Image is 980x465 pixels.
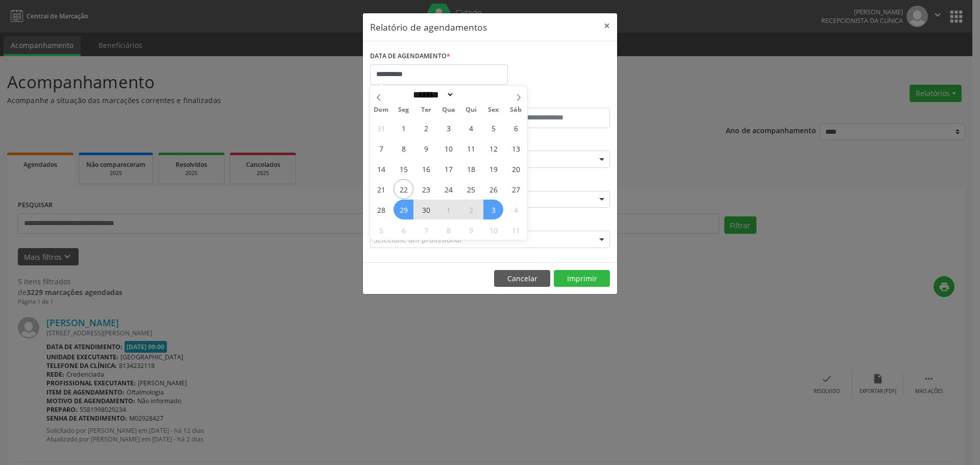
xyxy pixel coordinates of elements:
[438,220,458,240] span: Outubro 8, 2025
[371,138,391,158] span: Setembro 7, 2025
[460,107,482,113] span: Qui
[461,200,481,219] span: Outubro 2, 2025
[416,220,436,240] span: Outubro 7, 2025
[506,159,526,179] span: Setembro 20, 2025
[416,118,436,138] span: Setembro 2, 2025
[371,220,391,240] span: Outubro 5, 2025
[409,89,454,100] select: Month
[371,159,391,179] span: Setembro 14, 2025
[483,220,503,240] span: Outubro 10, 2025
[374,234,461,245] span: Selecione um profissional
[371,179,391,199] span: Setembro 21, 2025
[394,220,413,240] span: Outubro 6, 2025
[437,107,460,113] span: Qua
[506,138,526,158] span: Setembro 13, 2025
[416,138,436,158] span: Setembro 9, 2025
[394,200,413,219] span: Setembro 29, 2025
[416,179,436,199] span: Setembro 23, 2025
[461,159,481,179] span: Setembro 18, 2025
[438,118,458,138] span: Setembro 3, 2025
[461,138,481,158] span: Setembro 11, 2025
[506,118,526,138] span: Setembro 6, 2025
[483,200,503,219] span: Outubro 3, 2025
[438,179,458,199] span: Setembro 24, 2025
[461,118,481,138] span: Setembro 4, 2025
[370,20,487,34] h5: Relatório de agendamentos
[597,13,617,38] button: Close
[438,200,458,219] span: Outubro 1, 2025
[394,138,413,158] span: Setembro 8, 2025
[482,107,505,113] span: Sex
[493,92,610,108] label: ATÉ
[371,118,391,138] span: Agosto 31, 2025
[394,179,413,199] span: Setembro 22, 2025
[506,220,526,240] span: Outubro 11, 2025
[416,159,436,179] span: Setembro 16, 2025
[461,220,481,240] span: Outubro 9, 2025
[371,200,391,219] span: Setembro 28, 2025
[370,107,393,113] span: Dom
[494,270,550,287] button: Cancelar
[394,159,413,179] span: Setembro 15, 2025
[461,179,481,199] span: Setembro 25, 2025
[506,179,526,199] span: Setembro 27, 2025
[394,118,413,138] span: Setembro 1, 2025
[393,107,415,113] span: Seg
[483,138,503,158] span: Setembro 12, 2025
[415,107,437,113] span: Ter
[483,179,503,199] span: Setembro 26, 2025
[370,48,450,64] label: DATA DE AGENDAMENTO
[483,159,503,179] span: Setembro 19, 2025
[506,200,526,219] span: Outubro 4, 2025
[454,89,488,100] input: Year
[505,107,527,113] span: Sáb
[483,118,503,138] span: Setembro 5, 2025
[438,138,458,158] span: Setembro 10, 2025
[416,200,436,219] span: Setembro 30, 2025
[438,159,458,179] span: Setembro 17, 2025
[554,270,610,287] button: Imprimir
